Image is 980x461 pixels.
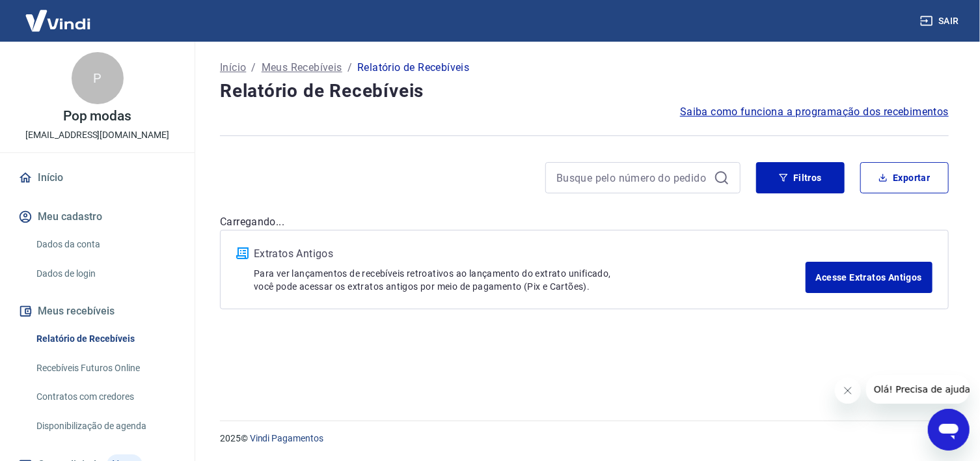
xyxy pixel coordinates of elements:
[860,162,949,193] button: Exportar
[254,267,806,293] p: Para ver lançamentos de recebíveis retroativos ao lançamento do extrato unificado, você pode aces...
[347,60,352,76] p: /
[220,78,949,104] h4: Relatório de Recebíveis
[680,104,949,120] a: Saiba como funciona a programação dos recebimentos
[16,203,179,231] button: Meu cadastro
[250,433,323,443] a: Vindi Pagamentos
[16,297,179,326] button: Meus recebíveis
[220,60,246,76] a: Início
[31,384,179,410] a: Contratos com credores
[16,1,100,40] img: Vindi
[31,413,179,440] a: Disponibilização de agenda
[63,109,132,123] p: Pop modas
[928,409,970,451] iframe: Botão para abrir a janela de mensagens
[25,128,169,142] p: [EMAIL_ADDRESS][DOMAIN_NAME]
[31,326,179,352] a: Relatório de Recebíveis
[251,60,256,76] p: /
[918,9,964,33] button: Sair
[756,162,845,193] button: Filtros
[866,375,970,404] iframe: Mensagem da empresa
[16,163,179,192] a: Início
[31,231,179,258] a: Dados da conta
[31,260,179,287] a: Dados de login
[254,246,806,262] p: Extratos Antigos
[556,168,709,188] input: Busque pelo número do pedido
[220,432,949,445] p: 2025 ©
[31,355,179,382] a: Recebíveis Futuros Online
[8,9,109,20] span: Olá! Precisa de ajuda?
[220,214,949,230] p: Carregando...
[835,378,861,404] iframe: Fechar mensagem
[806,262,932,293] a: Acesse Extratos Antigos
[357,60,469,76] p: Relatório de Recebíveis
[262,60,342,76] a: Meus Recebíveis
[72,52,124,104] div: P
[236,247,249,259] img: ícone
